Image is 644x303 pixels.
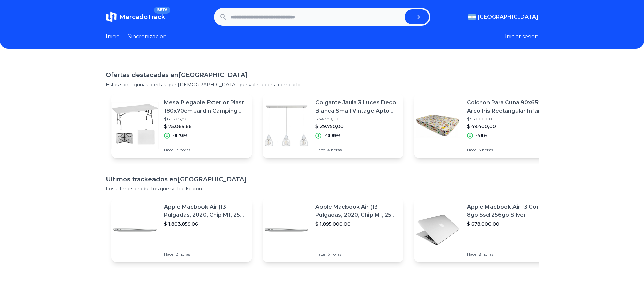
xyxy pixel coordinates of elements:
[315,116,398,122] p: $ 34.589,90
[467,147,549,153] p: Hace 13 horas
[106,81,539,88] p: Estas son algunas ofertas que [DEMOGRAPHIC_DATA] que vale la pena compartir.
[106,174,539,184] h1: Ultimos trackeados en [GEOGRAPHIC_DATA]
[111,197,252,262] a: Featured imageApple Macbook Air (13 Pulgadas, 2020, Chip M1, 256 Gb De Ssd, 8 Gb De Ram) - Plata$...
[164,203,246,219] p: Apple Macbook Air (13 Pulgadas, 2020, Chip M1, 256 Gb De Ssd, 8 Gb De Ram) - Plata
[164,252,246,257] p: Hace 12 horas
[315,99,398,115] p: Colgante Jaula 3 Luces Deco Blanca Small Vintage Apto Led
[106,185,539,192] p: Los ultimos productos que se trackearon.
[467,99,549,115] p: Colchon Para Cuna 90x65x10 Arco Iris Rectangular Infantil
[263,206,310,254] img: Featured image
[263,93,403,158] a: Featured imageColgante Jaula 3 Luces Deco Blanca Small Vintage Apto Led$ 34.589,90$ 29.750,00-13,...
[164,220,246,227] p: $ 1.803.859,06
[263,197,403,262] a: Featured imageApple Macbook Air (13 Pulgadas, 2020, Chip M1, 256 Gb De Ssd, 8 Gb De Ram) - Plata$...
[414,197,555,262] a: Featured imageApple Macbook Air 13 Core I5 8gb Ssd 256gb Silver$ 678.000,00Hace 18 horas
[111,206,159,254] img: Featured image
[467,220,549,227] p: $ 678.000,00
[324,133,341,138] p: -13,99%
[111,102,159,149] img: Featured image
[476,133,487,138] p: -48%
[467,116,549,122] p: $ 95.000,00
[154,7,170,14] span: BETA
[315,220,398,227] p: $ 1.895.000,00
[315,147,398,153] p: Hace 14 horas
[164,147,246,153] p: Hace 18 horas
[128,32,167,41] a: Sincronizacion
[505,32,539,41] button: Iniciar sesion
[467,203,549,219] p: Apple Macbook Air 13 Core I5 8gb Ssd 256gb Silver
[315,203,398,219] p: Apple Macbook Air (13 Pulgadas, 2020, Chip M1, 256 Gb De Ssd, 8 Gb De Ram) - Plata
[173,133,188,138] p: -8,75%
[315,252,398,257] p: Hace 16 horas
[467,123,549,130] p: $ 49.400,00
[119,13,165,21] span: MercadoTrack
[478,13,539,21] span: [GEOGRAPHIC_DATA]
[263,102,310,149] img: Featured image
[106,32,120,41] a: Inicio
[106,70,539,80] h1: Ofertas destacadas en [GEOGRAPHIC_DATA]
[111,93,252,158] a: Featured imageMesa Plegable Exterior Plast 180x70cm Jardin Camping [GEOGRAPHIC_DATA]$ 82.268,86$ ...
[315,123,398,130] p: $ 29.750,00
[164,99,246,115] p: Mesa Plegable Exterior Plast 180x70cm Jardin Camping [GEOGRAPHIC_DATA]
[468,13,539,21] button: [GEOGRAPHIC_DATA]
[467,252,549,257] p: Hace 18 horas
[414,93,555,158] a: Featured imageColchon Para Cuna 90x65x10 Arco Iris Rectangular Infantil$ 95.000,00$ 49.400,00-48%...
[106,11,117,22] img: MercadoTrack
[414,102,461,149] img: Featured image
[106,11,165,22] a: MercadoTrackBETA
[468,14,476,20] img: Argentina
[164,116,246,122] p: $ 82.268,86
[164,123,246,130] p: $ 75.069,66
[414,206,461,254] img: Featured image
